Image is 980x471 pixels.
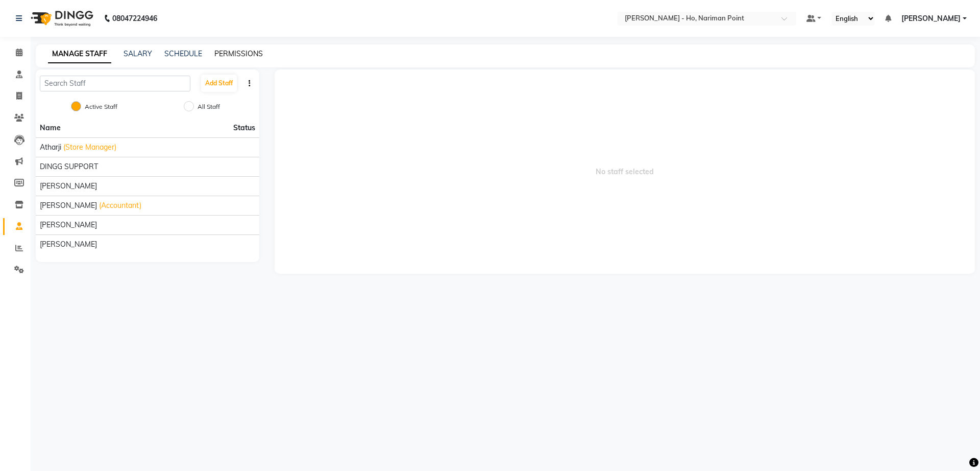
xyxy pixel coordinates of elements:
a: SALARY [124,49,152,58]
span: Name [40,123,61,132]
span: [PERSON_NAME] [40,200,97,211]
span: Status [233,123,255,133]
span: DINGG SUPPORT [40,161,98,172]
span: [PERSON_NAME] [901,13,961,24]
span: [PERSON_NAME] [40,220,97,230]
img: logo [26,4,96,33]
span: Atharji [40,142,61,153]
label: Active Staff [85,102,117,111]
span: [PERSON_NAME] [40,239,97,250]
b: 08047224946 [112,4,157,33]
a: MANAGE STAFF [48,45,111,63]
input: Search Staff [40,76,190,91]
span: (Accountant) [99,200,141,211]
label: All Staff [198,102,220,111]
a: PERMISSIONS [214,49,263,58]
span: (Store Manager) [63,142,116,153]
span: No staff selected [275,69,975,274]
span: [PERSON_NAME] [40,181,97,192]
a: SCHEDULE [164,49,202,58]
button: Add Staff [201,75,237,92]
